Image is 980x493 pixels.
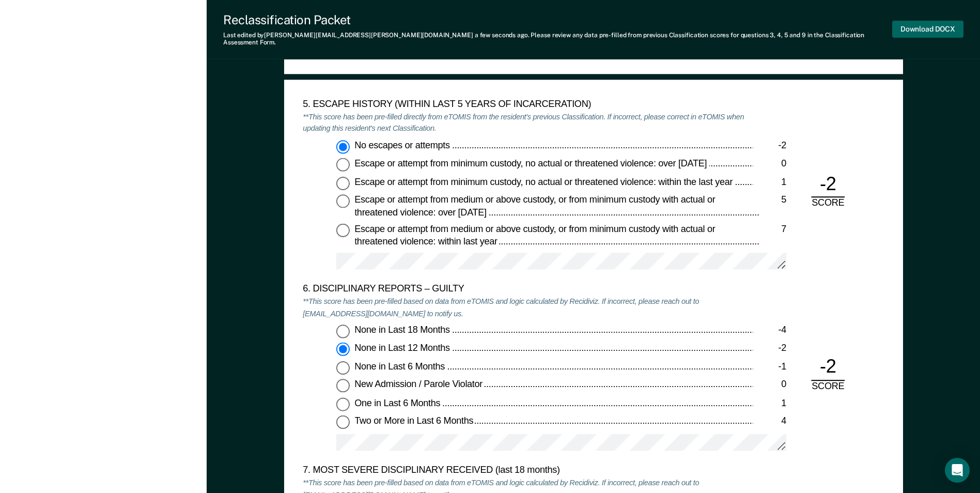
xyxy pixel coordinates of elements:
[336,379,350,393] input: New Admission / Parole Violator0
[336,325,350,338] input: None in Last 18 Months-4
[945,458,970,483] div: Open Intercom Messenger
[354,397,442,408] span: One in Last 6 Months
[753,415,786,428] div: 4
[336,361,350,374] input: None in Last 6 Months-1
[336,415,350,429] input: Two or More in Last 6 Months4
[811,355,845,380] div: -2
[475,32,528,39] span: a few seconds ago
[354,194,715,217] span: Escape or attempt from medium or above custody, or from minimum custody with actual or threatened...
[303,283,753,296] div: 6. DISCIPLINARY REPORTS – GUILTY
[354,325,452,335] span: None in Last 18 Months
[753,325,786,337] div: -4
[759,194,786,207] div: 5
[354,223,715,246] span: Escape or attempt from medium or above custody, or from minimum custody with actual or threatened...
[759,223,786,236] div: 7
[753,140,786,152] div: -2
[336,194,350,208] input: Escape or attempt from medium or above custody, or from minimum custody with actual or threatened...
[354,379,485,390] span: New Admission / Parole Violator
[303,112,744,133] em: **This score has been pre-filled directly from eTOMIS from the resident's previous Classification...
[803,380,853,393] div: SCORE
[803,197,853,210] div: SCORE
[354,415,475,426] span: Two or More in Last 6 Months
[336,223,350,237] input: Escape or attempt from medium or above custody, or from minimum custody with actual or threatened...
[336,176,350,190] input: Escape or attempt from minimum custody, no actual or threatened violence: within the last year1
[336,158,350,172] input: Escape or attempt from minimum custody, no actual or threatened violence: over [DATE]0
[753,361,786,373] div: -1
[892,21,963,38] button: Download DOCX
[753,176,786,189] div: 1
[354,361,446,371] span: None in Last 6 Months
[753,343,786,355] div: -2
[753,379,786,392] div: 0
[753,158,786,171] div: 0
[223,32,892,47] div: Last edited by [PERSON_NAME][EMAIL_ADDRESS][PERSON_NAME][DOMAIN_NAME] . Please review any data pr...
[753,397,786,410] div: 1
[354,140,452,150] span: No escapes or attempts
[223,12,892,27] div: Reclassification Packet
[811,172,845,197] div: -2
[303,297,699,318] em: **This score has been pre-filled based on data from eTOMIS and logic calculated by Recidiviz. If ...
[336,140,350,153] input: No escapes or attempts-2
[303,98,753,111] div: 5. ESCAPE HISTORY (WITHIN LAST 5 YEARS OF INCARCERATION)
[303,465,753,477] div: 7. MOST SEVERE DISCIPLINARY RECEIVED (last 18 months)
[336,397,350,411] input: One in Last 6 Months1
[354,343,452,353] span: None in Last 12 Months
[336,343,350,356] input: None in Last 12 Months-2
[354,158,709,168] span: Escape or attempt from minimum custody, no actual or threatened violence: over [DATE]
[354,176,735,187] span: Escape or attempt from minimum custody, no actual or threatened violence: within the last year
